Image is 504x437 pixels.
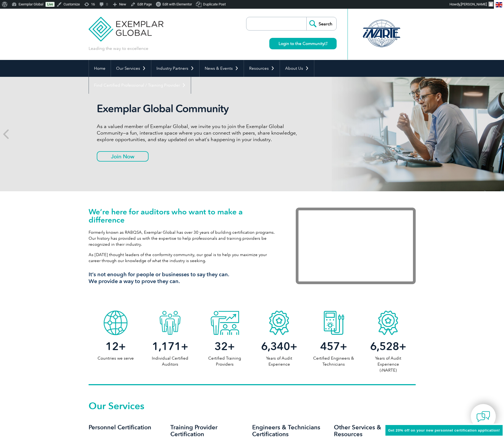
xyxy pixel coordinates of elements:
a: About Us [280,60,314,77]
p: Countries we serve [89,355,143,361]
p: Formerly known as RABQSA, Exemplar Global has over 30 years of building certification programs. O... [89,229,279,247]
p: Certified Training Providers [197,355,252,367]
a: Home [89,60,111,77]
img: open_square.png [324,42,327,45]
h3: It’s not enough for people or businesses to say they can. We provide a way to prove they can. [89,271,279,285]
span: 1,171 [152,340,181,353]
span: 457 [320,340,340,353]
a: Find Certified Professional / Training Provider [89,77,191,94]
h2: + [89,342,143,351]
p: Years of Audit Experience [252,355,306,367]
img: Exemplar Global [89,9,164,41]
span: 12 [105,340,119,353]
a: Live [46,2,55,7]
span: Get 20% off on your new personnel certification application! [388,428,500,432]
h2: + [143,342,197,351]
img: contact-chat.png [476,410,490,423]
h2: + [252,342,306,351]
a: Industry Partners [151,60,199,77]
h2: Our Services [89,402,416,410]
span: [PERSON_NAME] [461,2,487,6]
h2: + [361,342,415,351]
a: Join Now [97,151,149,162]
p: As [DATE] thought leaders of the conformity community, our goal is to help you maximize your care... [89,252,279,264]
a: Resources [244,60,280,77]
h2: Exemplar Global Community [97,102,301,115]
span: 6,528 [370,340,399,353]
span: 6,340 [261,340,290,353]
a: Login to the Community [269,38,337,49]
p: Certified Engineers & Technicians [306,355,361,367]
p: Individual Certified Auditors [143,355,197,367]
a: News & Events [200,60,244,77]
h2: + [197,342,252,351]
iframe: Exemplar Global: Working together to make a difference [296,208,416,284]
span: 32 [215,340,228,353]
h1: We’re here for auditors who want to make a difference [89,208,279,224]
span: Edit with Elementor [162,2,192,6]
a: Our Services [111,60,151,77]
h3: Personnel Certification [89,424,159,431]
p: As a valued member of Exemplar Global, we invite you to join the Exemplar Global Community—a fun,... [97,123,301,143]
h2: + [306,342,361,351]
img: en [496,2,502,7]
p: Leading the way to excellence [89,45,148,51]
p: Years of Audit Experience (iNARTE) [361,355,415,373]
input: Search [306,17,336,30]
